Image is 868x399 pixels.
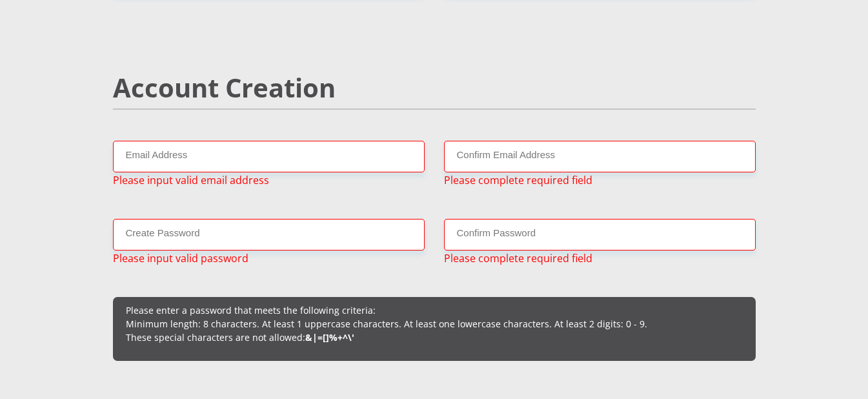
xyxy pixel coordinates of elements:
[113,251,248,266] span: Please input valid password
[444,141,756,172] input: Confirm Email Address
[444,219,756,251] input: Confirm Password
[113,219,425,251] input: Create Password
[305,331,354,343] b: &|=[]%+^\'
[113,72,756,103] h2: Account Creation
[113,141,425,172] input: Email Address
[113,172,269,188] span: Please input valid email address
[444,172,592,188] span: Please complete required field
[126,303,743,344] p: Please enter a password that meets the following criteria: Minimum length: 8 characters. At least...
[444,251,592,266] span: Please complete required field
